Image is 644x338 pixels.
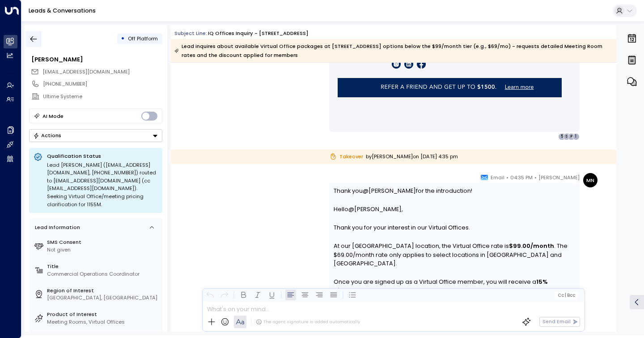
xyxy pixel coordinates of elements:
[334,205,403,213] span: Hello ,
[42,68,130,75] span: [EMAIL_ADDRESS][DOMAIN_NAME]
[506,173,508,182] span: •
[43,93,162,100] div: Ultime Systeme
[563,133,570,140] div: S
[534,173,537,182] span: •
[491,173,504,182] span: Email
[47,246,159,254] div: Not given
[121,32,125,45] div: •
[174,42,612,60] div: Lead inquires about available Virtual Office packages at [STREET_ADDRESS] options below the $99/m...
[174,30,207,37] span: Subject Line:
[47,152,158,160] p: Qualification Status
[205,290,216,300] button: Undo
[334,223,470,232] span: Thank you for your interest in our Virtual Offices.
[29,7,96,14] a: Leads & Conversations
[256,319,360,325] div: The agent signature is added automatically
[31,55,162,64] div: [PERSON_NAME]
[47,161,158,209] div: Lead [PERSON_NAME] ([EMAIL_ADDRESS][DOMAIN_NAME], [PHONE_NUMBER]) routed to [EMAIL_ADDRESS][DOMAI...
[583,173,597,187] div: MN
[47,270,159,278] div: Commercial Operations Coordinator
[33,132,61,139] div: Actions
[334,277,576,295] span: Once you are signed up as a Virtual Office member, you will receive a when booking meeting rooms:
[171,149,616,164] div: by [PERSON_NAME] on [DATE] 4:35 pm
[348,205,402,213] a: @[PERSON_NAME]
[42,112,64,121] div: AI Mode
[47,238,159,246] label: SMS Consent
[128,35,158,42] span: Off Platform
[416,186,472,195] span: for the introduction!
[47,311,159,318] label: Product of Interest
[334,242,576,268] span: At our [GEOGRAPHIC_DATA] location, the Virtual Office rate is . The $69.00/month rate only applie...
[330,153,363,160] span: Takeover
[47,263,159,270] label: Title
[42,68,130,76] span: pneumann@ultimesysteme.com
[43,80,162,88] div: [PHONE_NUMBER]
[538,173,580,182] span: [PERSON_NAME]
[47,287,159,295] label: Region of Interest
[47,294,159,302] div: [GEOGRAPHIC_DATA], [GEOGRAPHIC_DATA]
[29,129,162,142] div: Button group with a nested menu
[510,173,533,182] span: 04:35 PM
[568,133,575,140] div: P
[208,30,309,37] div: iQ Offices Inquiry - [STREET_ADDRESS]
[558,293,575,298] span: Cc Bcc
[558,133,565,140] div: 5
[565,293,566,298] span: |
[219,290,230,300] button: Redo
[32,224,80,231] div: Lead Information
[509,242,554,250] b: $99.00/month
[363,186,416,195] a: @[PERSON_NAME]
[29,129,162,142] button: Actions
[334,186,363,195] span: Thank you
[555,292,578,299] button: Cc|Bcc
[47,318,159,326] div: Meeting Rooms, Virtual Offices
[572,133,580,140] div: 1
